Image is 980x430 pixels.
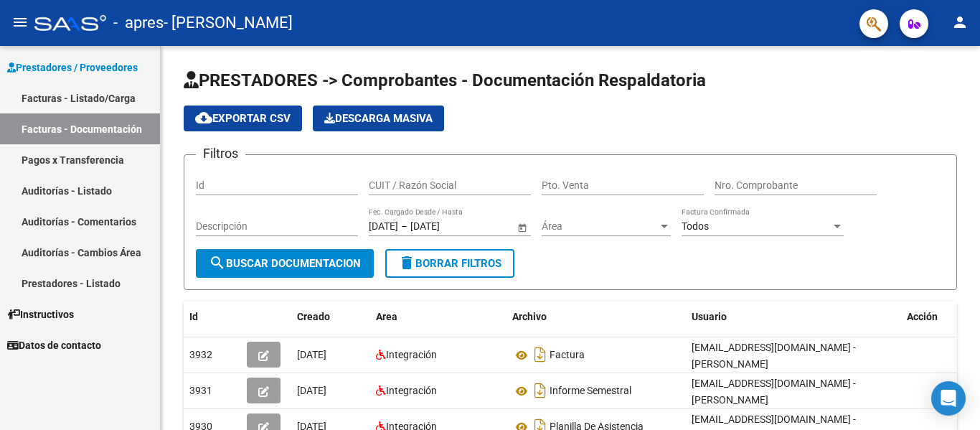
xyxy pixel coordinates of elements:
datatable-header-cell: Area [370,302,507,332]
button: Exportar CSV [184,106,302,131]
mat-icon: menu [11,14,29,31]
datatable-header-cell: Archivo [507,302,686,332]
span: Id [189,311,198,322]
mat-icon: search [209,254,226,271]
span: Creado [297,311,330,322]
button: Open calendar [514,220,529,235]
i: Descargar documento [531,379,550,402]
span: Borrar Filtros [398,257,501,270]
span: Acción [907,311,938,322]
span: Descarga Masiva [324,112,433,125]
span: [EMAIL_ADDRESS][DOMAIN_NAME] - [PERSON_NAME] [692,378,856,406]
button: Buscar Documentacion [196,249,374,278]
app-download-masive: Descarga masiva de comprobantes (adjuntos) [313,106,444,131]
span: Integración [386,385,437,396]
span: Area [376,311,397,322]
datatable-header-cell: Usuario [686,302,901,332]
button: Borrar Filtros [385,249,514,278]
datatable-header-cell: Id [184,302,241,332]
span: - apres [113,7,164,39]
span: Factura [550,350,585,361]
datatable-header-cell: Creado [291,302,370,332]
span: [DATE] [297,349,326,360]
span: Área [542,220,658,233]
i: Descargar documento [531,343,550,366]
span: Integración [386,349,437,360]
span: [DATE] [297,385,326,396]
span: Exportar CSV [195,112,291,125]
span: – [401,220,407,233]
mat-icon: person [951,14,969,31]
datatable-header-cell: Acción [901,302,973,332]
span: 3931 [189,385,212,396]
button: Descarga Masiva [313,106,444,131]
span: Todos [682,220,709,232]
span: Usuario [692,311,727,322]
span: Archivo [512,311,547,322]
mat-icon: delete [398,254,415,271]
span: 3932 [189,349,212,360]
span: Buscar Documentacion [209,257,361,270]
input: Start date [369,220,398,233]
mat-icon: cloud_download [195,109,212,126]
span: Informe Semestral [550,385,631,397]
h3: Filtros [196,144,245,164]
span: Prestadores / Proveedores [7,60,138,75]
input: End date [410,220,481,233]
span: Instructivos [7,307,74,322]
span: - [PERSON_NAME] [164,7,293,39]
div: Open Intercom Messenger [931,381,966,416]
span: Datos de contacto [7,337,101,353]
span: PRESTADORES -> Comprobantes - Documentación Respaldatoria [184,70,706,90]
span: [EMAIL_ADDRESS][DOMAIN_NAME] - [PERSON_NAME] [692,342,856,370]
